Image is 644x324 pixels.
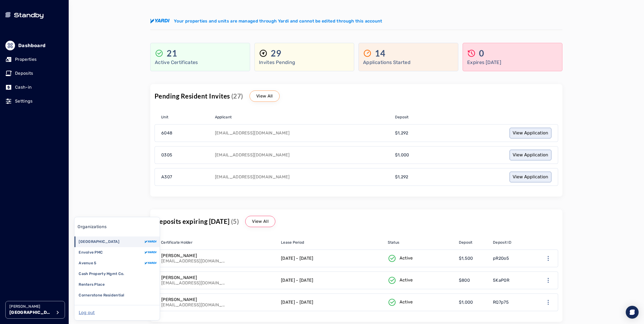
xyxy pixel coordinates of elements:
p: Active [400,277,413,283]
span: Deposit [459,240,473,245]
a: Settings [5,95,63,107]
p: [EMAIL_ADDRESS][DOMAIN_NAME] [161,302,226,308]
button: [PERSON_NAME][GEOGRAPHIC_DATA] [5,301,65,319]
p: Active [400,255,413,261]
p: A307 [161,174,172,180]
a: $1,500 [456,250,490,267]
p: [GEOGRAPHIC_DATA] [9,309,52,316]
span: Unit [161,115,168,120]
p: Deposits expiring [DATE] [155,217,239,226]
p: [EMAIL_ADDRESS][DOMAIN_NAME] [215,153,290,157]
p: 0 [479,48,484,59]
a: View Application [510,150,551,160]
a: [PERSON_NAME][EMAIL_ADDRESS][DOMAIN_NAME] [155,250,278,267]
img: yardi [145,240,156,243]
p: Active Certificates [155,59,246,66]
p: $1,000 [459,299,473,306]
p: [EMAIL_ADDRESS][DOMAIN_NAME] [161,280,226,286]
p: [EMAIL_ADDRESS][DOMAIN_NAME] [215,131,290,135]
p: 0305 [161,152,172,158]
span: Applicant [215,115,232,120]
p: Dashboard [18,42,45,49]
img: yardi [150,19,170,24]
a: $1,000 [456,294,490,311]
p: [PERSON_NAME] [161,275,226,280]
a: Deposits [5,67,63,79]
p: pR20o5 [493,255,509,262]
a: $800 [456,272,490,289]
p: [DATE] - [DATE] [281,299,313,306]
p: 21 [167,48,177,59]
p: 6048 [161,130,172,136]
p: Deposits [15,70,33,77]
a: [DATE] - [DATE] [278,294,385,311]
p: Organizations [78,224,107,230]
p: 5KaP0R [493,277,509,284]
a: [DATE] - [DATE] [278,250,385,267]
p: Your properties and units are managed through Yardi and cannot be edited through this account [174,18,382,24]
p: Invites Pending [259,59,350,66]
a: Cash-in [5,81,63,93]
a: Properties [5,54,63,65]
a: Active [385,294,456,311]
p: Cash Property Mgmt Co. [79,271,124,277]
a: View Application [510,172,551,182]
a: Active [385,250,456,267]
p: $800 [459,277,470,284]
p: [DATE] - [DATE] [281,277,313,284]
p: [PERSON_NAME] [161,253,226,258]
span: Deposit [395,115,409,120]
p: $1,000 [395,152,409,158]
p: Pending Resident Invites [155,92,243,100]
div: Open Intercom Messenger [626,306,639,319]
p: Expires [DATE] [467,59,558,66]
p: 29 [271,48,281,59]
a: Active [385,272,456,289]
p: Active [400,299,413,305]
a: [PERSON_NAME][EMAIL_ADDRESS][DOMAIN_NAME] [155,272,278,289]
a: [PERSON_NAME][EMAIL_ADDRESS][DOMAIN_NAME] [155,294,278,311]
a: [DATE] - [DATE] [278,272,385,289]
p: Cash-in [15,84,32,91]
a: View Application [510,128,551,138]
span: Status [388,240,400,245]
span: (27) [231,92,243,100]
img: yardi [145,262,156,265]
img: yardi [145,251,156,254]
p: Settings [15,98,33,104]
span: Deposit ID [493,240,511,245]
p: Renters Place [79,282,105,287]
p: Avenue 5 [79,261,96,266]
p: View All [252,218,269,225]
button: Log out [79,310,95,316]
p: [PERSON_NAME] [9,304,52,309]
a: RQ7p75 [490,294,531,311]
p: [EMAIL_ADDRESS][DOMAIN_NAME] [161,258,226,264]
a: Dashboard [5,40,63,51]
a: View All [245,216,275,227]
span: Certificate Holder [161,240,192,245]
span: (5) [231,217,239,225]
a: pR20o5 [490,250,531,267]
span: Lease Period [281,240,304,245]
p: Properties [15,56,36,63]
p: Applications Started [363,59,454,66]
p: $1,292 [395,174,408,180]
p: View All [256,93,273,99]
p: Envolve PMC [79,250,103,255]
a: 5KaP0R [490,272,531,289]
p: [PERSON_NAME] [161,297,226,302]
p: $1,500 [459,255,473,262]
p: 14 [375,48,385,59]
p: [DATE] - [DATE] [281,255,313,262]
p: $1,292 [395,130,408,136]
p: [GEOGRAPHIC_DATA] [79,239,119,244]
p: [EMAIL_ADDRESS][DOMAIN_NAME] [215,175,290,179]
p: Cornerstone Residential [79,293,124,298]
a: View All [250,91,280,102]
p: RQ7p75 [493,299,509,306]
